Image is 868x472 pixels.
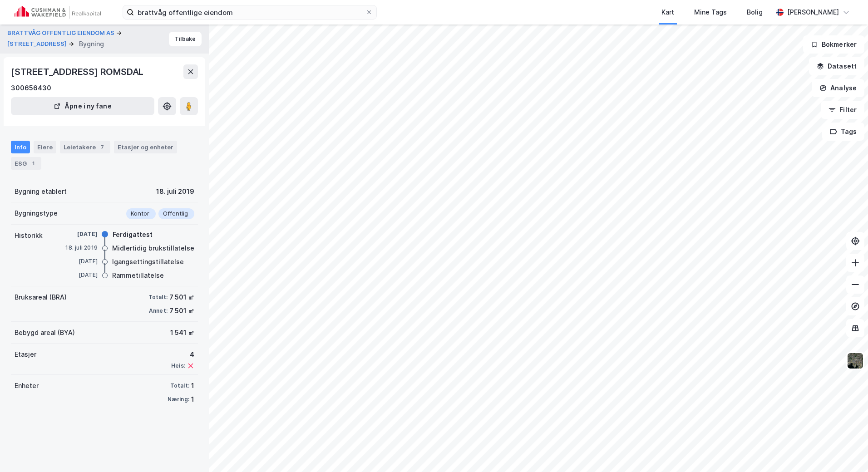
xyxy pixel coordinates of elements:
div: [DATE] [61,257,98,265]
div: [DATE] [61,271,98,279]
div: [PERSON_NAME] [787,7,839,18]
img: cushman-wakefield-realkapital-logo.202ea83816669bd177139c58696a8fa1.svg [15,6,101,19]
button: BRATTVÅG OFFENTLIG EIENDOM AS [7,29,116,38]
button: Datasett [809,57,864,75]
div: 1 541 ㎡ [170,327,194,338]
div: [STREET_ADDRESS] ROMSDAL [11,64,145,79]
button: Filter [821,101,864,119]
div: Næring: [168,396,189,403]
button: Åpne i ny fane [11,97,154,115]
div: Bebygd areal (BYA) [15,327,75,338]
div: [DATE] [61,230,98,238]
div: 1 [191,380,194,391]
img: 9k= [847,352,864,369]
div: Bolig [747,7,763,18]
div: Leietakere [60,141,110,153]
div: Bygning etablert [15,186,67,197]
div: Totalt: [170,382,189,389]
div: Kart [661,7,674,18]
div: Totalt: [148,294,168,301]
button: Tilbake [169,32,202,46]
div: 7 501 ㎡ [169,305,194,316]
div: ESG [11,157,41,170]
button: Analyse [812,79,864,97]
div: 7 501 ㎡ [169,292,194,303]
button: Tags [822,123,864,141]
div: 1 [29,159,38,168]
div: Heis: [171,362,185,369]
div: Etasjer og enheter [118,143,173,151]
div: Igangsettingstillatelse [112,256,184,267]
div: 300656430 [11,83,51,93]
div: Mine Tags [694,7,727,18]
div: 18. juli 2019 [156,186,194,197]
div: Bruksareal (BRA) [15,292,67,303]
div: 4 [171,349,194,360]
div: Ferdigattest [113,229,153,240]
div: Enheter [15,380,39,391]
div: Eiere [34,141,56,153]
div: Midlertidig brukstillatelse [112,243,194,254]
input: Søk på adresse, matrikkel, gårdeiere, leietakere eller personer [134,5,365,19]
div: 7 [98,143,107,152]
iframe: Chat Widget [823,428,868,472]
div: Annet: [149,307,168,315]
div: Bygningstype [15,208,58,219]
div: Bygning [79,39,104,49]
div: Etasjer [15,349,36,360]
div: Rammetillatelse [112,270,164,281]
button: Bokmerker [803,35,864,54]
button: [STREET_ADDRESS] [7,39,69,49]
div: Kontrollprogram for chat [823,428,868,472]
div: 1 [191,394,194,405]
div: Historikk [15,230,43,241]
div: Info [11,141,30,153]
div: 18. juli 2019 [61,244,98,252]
